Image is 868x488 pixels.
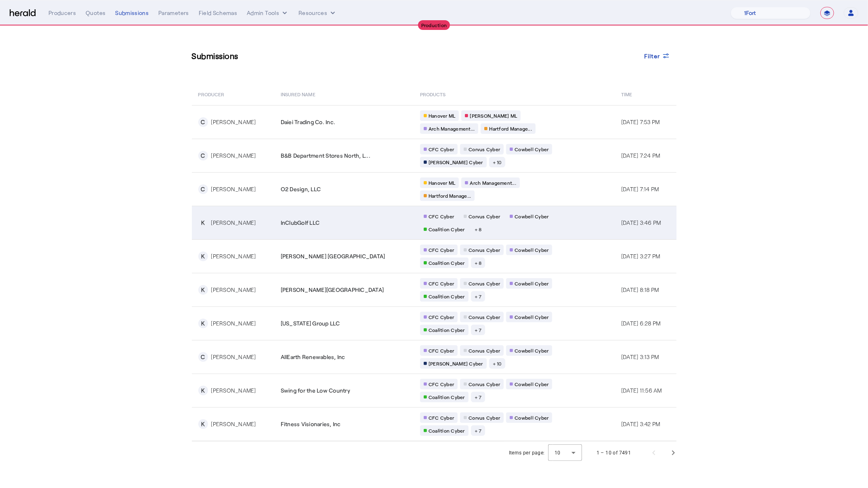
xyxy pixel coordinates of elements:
span: + 8 [475,226,482,232]
div: [PERSON_NAME] [211,420,256,428]
div: [PERSON_NAME] [211,286,256,294]
span: CFC Cyber [429,414,454,421]
span: [PERSON_NAME] ML [470,112,517,119]
span: Coalition Cyber [429,293,465,300]
div: K [198,251,208,261]
div: K [198,386,208,395]
span: Arch Management... [429,125,475,132]
button: Filter [638,49,677,63]
span: Cowbell Cyber [515,314,549,320]
div: [PERSON_NAME] [211,152,256,160]
span: CFC Cyber [429,314,454,320]
span: Hartford Manage... [429,192,471,199]
span: [DATE] 3:46 PM [621,219,661,226]
img: Herald Logo [10,9,36,17]
span: Corvus Cyber [469,347,500,354]
span: CFC Cyber [429,381,454,387]
div: Submissions [115,9,149,17]
span: Cowbell Cyber [515,213,549,220]
span: CFC Cyber [429,280,454,287]
span: Cowbell Cyber [515,146,549,152]
span: [DATE] 7:14 PM [621,186,659,192]
span: [PERSON_NAME][GEOGRAPHIC_DATA] [281,286,384,294]
span: Swing for the Low Country [281,387,350,395]
span: O2 Design, LLC [281,185,321,193]
span: Coalition Cyber [429,327,465,333]
span: CFC Cyber [429,213,454,220]
span: [DATE] 6:28 PM [621,320,661,327]
span: [DATE] 3:13 PM [621,353,659,360]
span: Hanover ML [429,112,456,119]
span: + 10 [493,159,502,165]
button: Resources dropdown menu [298,9,337,17]
span: Corvus Cyber [469,146,500,152]
div: Items per page: [509,449,545,457]
span: [DATE] 11:56 AM [621,387,662,394]
span: [PERSON_NAME] Cyber [429,360,483,367]
div: [PERSON_NAME] [211,219,256,227]
div: [PERSON_NAME] [211,353,256,361]
span: Cowbell Cyber [515,414,549,421]
div: Field Schemas [199,9,237,17]
span: [DATE] 7:53 PM [621,118,660,125]
div: C [198,352,208,362]
span: [PERSON_NAME] Cyber [429,159,483,165]
div: Quotes [86,9,105,17]
span: Cowbell Cyber [515,347,549,354]
span: Cowbell Cyber [515,247,549,253]
span: Coalition Cyber [429,260,465,266]
span: Corvus Cyber [469,280,500,287]
span: + 10 [493,360,502,367]
span: Fitness Visionaries, Inc [281,420,341,428]
span: Coalition Cyber [429,226,465,232]
span: B&B Department Stores North, L... [281,152,370,160]
div: Producers [48,9,76,17]
span: [DATE] 3:27 PM [621,253,660,260]
span: [DATE] 3:42 PM [621,420,660,427]
span: + 7 [475,293,482,300]
div: [PERSON_NAME] [211,252,256,260]
div: K [198,218,208,228]
span: + 7 [475,327,482,333]
span: Coalition Cyber [429,394,465,400]
div: Production [418,20,450,30]
div: C [198,117,208,127]
span: Corvus Cyber [469,381,500,387]
div: C [198,184,208,194]
div: [PERSON_NAME] [211,319,256,327]
div: 1 – 10 of 7491 [597,449,631,457]
span: + 8 [475,260,482,266]
span: Daiei Trading Co. Inc. [281,118,336,126]
span: + 7 [475,427,482,434]
button: Next page [664,443,683,463]
span: [PERSON_NAME] [GEOGRAPHIC_DATA] [281,252,385,260]
div: [PERSON_NAME] [211,387,256,395]
span: Cowbell Cyber [515,381,549,387]
table: Table view of all submissions by your platform [192,82,677,442]
span: Corvus Cyber [469,213,500,220]
div: Parameters [158,9,189,17]
span: Hanover ML [429,180,456,186]
span: Coalition Cyber [429,427,465,434]
span: CFC Cyber [429,146,454,152]
span: Arch Management... [470,180,516,186]
span: + 7 [475,394,482,400]
span: Cowbell Cyber [515,280,549,287]
div: C [198,151,208,161]
span: [US_STATE] Group LLC [281,319,340,327]
span: Time [621,90,632,98]
span: PRODUCTS [420,90,446,98]
span: PRODUCER [198,90,225,98]
button: internal dropdown menu [247,9,289,17]
span: Corvus Cyber [469,314,500,320]
div: K [198,419,208,429]
span: [DATE] 8:18 PM [621,286,659,293]
h3: Submissions [192,50,239,61]
span: Hartford Manage... [489,125,532,132]
div: [PERSON_NAME] [211,185,256,193]
span: Corvus Cyber [469,247,500,253]
span: Insured Name [281,90,315,98]
span: Filter [644,52,660,60]
span: CFC Cyber [429,247,454,253]
span: [DATE] 7:24 PM [621,152,660,159]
